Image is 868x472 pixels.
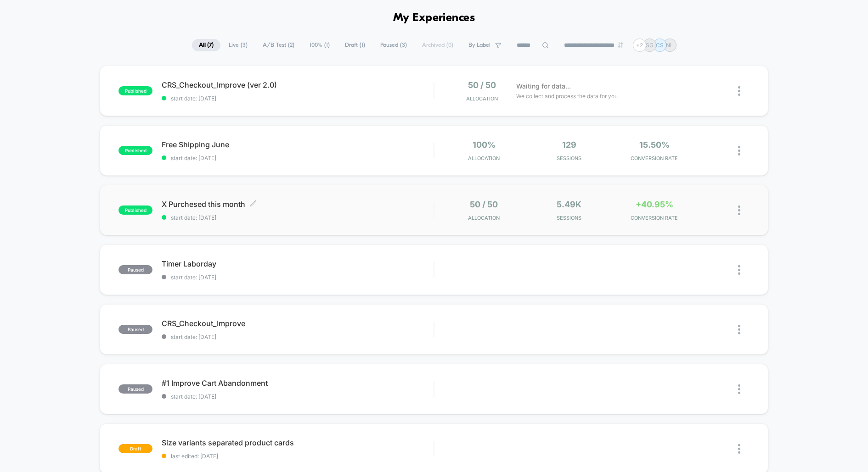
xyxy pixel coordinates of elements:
[162,319,434,328] span: CRS_Checkout_Improve
[338,39,372,51] span: Draft ( 1 )
[557,200,581,209] span: 5.49k
[118,86,152,95] span: published
[192,39,220,51] span: All ( 7 )
[118,146,152,155] span: published
[529,215,609,221] span: Sessions
[118,265,152,274] span: paused
[222,39,254,51] span: Live ( 3 )
[256,39,301,51] span: A/B Test ( 2 )
[466,95,498,102] span: Allocation
[738,146,740,155] img: close
[162,438,434,447] span: Size variants separated product cards
[162,453,434,460] span: last edited: [DATE]
[618,42,623,48] img: end
[162,378,434,388] span: #1 Improve Cart Abandonment
[468,155,500,161] span: Allocation
[666,42,673,49] p: NL
[636,200,673,209] span: +40.95%
[162,95,434,102] span: start date: [DATE]
[393,11,475,25] h1: My Experiences
[614,215,695,221] span: CONVERSION RATE
[118,325,152,334] span: paused
[118,384,152,394] span: paused
[118,205,152,215] span: published
[162,214,434,221] span: start date: [DATE]
[162,333,434,340] span: start date: [DATE]
[646,42,654,49] p: SG
[470,200,498,209] span: 50 / 50
[738,265,740,275] img: close
[529,155,609,161] span: Sessions
[468,42,490,49] span: By Label
[373,39,414,51] span: Paused ( 3 )
[738,444,740,454] img: close
[162,155,434,161] span: start date: [DATE]
[162,393,434,400] span: start date: [DATE]
[738,86,740,96] img: close
[162,259,434,268] span: Timer Laborday
[614,155,695,161] span: CONVERSION RATE
[656,42,664,49] p: CS
[633,39,646,52] div: + 2
[162,200,434,209] span: X Purchesed this month
[468,80,496,90] span: 50 / 50
[639,140,670,150] span: 15.50%
[473,140,496,150] span: 100%
[738,205,740,215] img: close
[162,140,434,149] span: Free Shipping June
[303,39,337,51] span: 100% ( 1 )
[118,444,152,453] span: draft
[162,80,434,89] span: CRS_Checkout_Improve (ver 2.0)
[562,140,576,150] span: 129
[516,92,618,100] span: We collect and process the data for you
[162,274,434,281] span: start date: [DATE]
[468,215,500,221] span: Allocation
[738,325,740,334] img: close
[516,81,571,91] span: Waiting for data...
[738,384,740,394] img: close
